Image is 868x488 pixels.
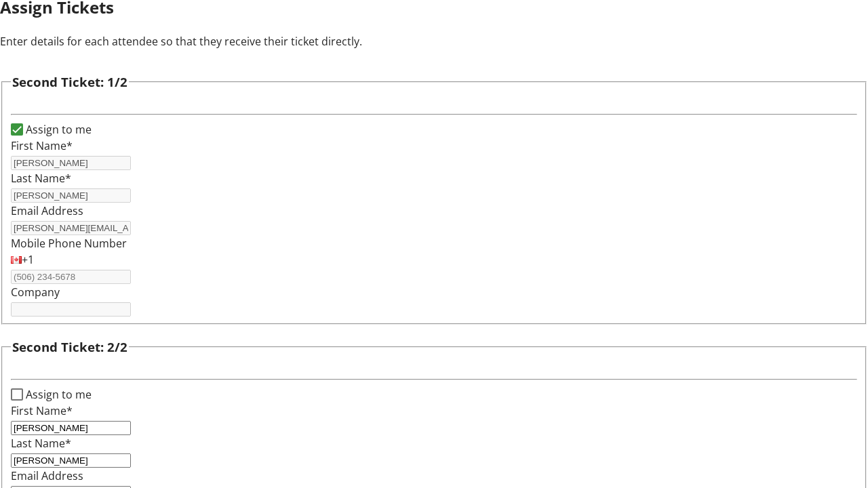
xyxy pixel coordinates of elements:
h3: Second Ticket: 1/2 [12,73,127,91]
h3: Second Ticket: 2/2 [12,338,127,357]
label: Assign to me [23,386,92,403]
input: (506) 234-5678 [11,270,131,284]
label: Assign to me [23,121,92,138]
label: Email Address [11,203,83,218]
label: Email Address [11,468,83,483]
label: Mobile Phone Number [11,236,127,251]
label: First Name* [11,138,73,153]
label: Last Name* [11,436,71,451]
label: Last Name* [11,171,71,186]
label: Company [11,285,60,300]
label: First Name* [11,403,73,418]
